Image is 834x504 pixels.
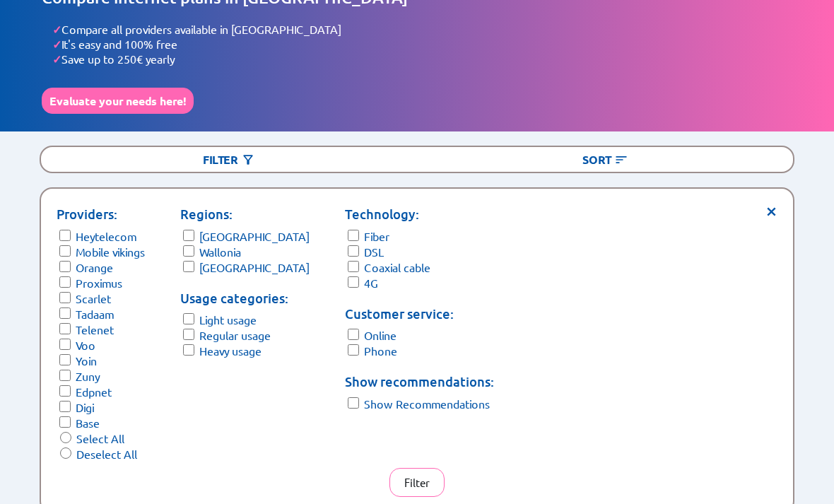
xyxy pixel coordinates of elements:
[76,322,114,336] label: Telenet
[345,372,494,392] p: Show recommendations:
[199,344,262,358] label: Heavy usage
[42,88,194,114] button: Evaluate your needs here!
[52,37,61,52] span: ✓
[199,245,241,259] label: Wallonia
[76,260,113,274] label: Orange
[41,147,417,172] div: Filter
[52,52,792,66] li: Save up to 250€ yearly
[76,276,122,290] label: Proximus
[765,204,777,215] span: ×
[614,153,628,167] img: Button open the sorting menu
[52,37,792,52] li: It's easy and 100% free
[345,204,494,224] p: Technology:
[76,291,111,305] label: Scarlet
[52,22,792,37] li: Compare all providers available in [GEOGRAPHIC_DATA]
[364,397,490,411] label: Show Recommendations
[76,338,95,352] label: Voo
[199,312,257,327] label: Light usage
[76,353,97,368] label: Yoin
[364,276,378,290] label: 4G
[345,304,494,324] p: Customer service:
[76,245,145,259] label: Mobile vikings
[417,147,793,172] div: Sort
[76,385,112,399] label: Edpnet
[180,204,310,224] p: Regions:
[76,400,94,414] label: Digi
[199,260,310,274] label: [GEOGRAPHIC_DATA]
[389,468,445,497] button: Filter
[364,260,430,274] label: Coaxial cable
[180,288,310,308] p: Usage categories:
[364,229,389,243] label: Fiber
[241,153,255,167] img: Button open the filtering menu
[76,369,100,383] label: Zuny
[76,416,100,430] label: Base
[364,344,397,358] label: Phone
[199,328,271,342] label: Regular usage
[199,229,310,243] label: [GEOGRAPHIC_DATA]
[57,204,145,224] p: Providers:
[52,52,61,66] span: ✓
[76,229,136,243] label: Heytelecom
[364,245,384,259] label: DSL
[52,22,61,37] span: ✓
[76,307,114,321] label: Tadaam
[76,447,137,461] label: Deselect All
[364,328,397,342] label: Online
[76,431,124,445] label: Select All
